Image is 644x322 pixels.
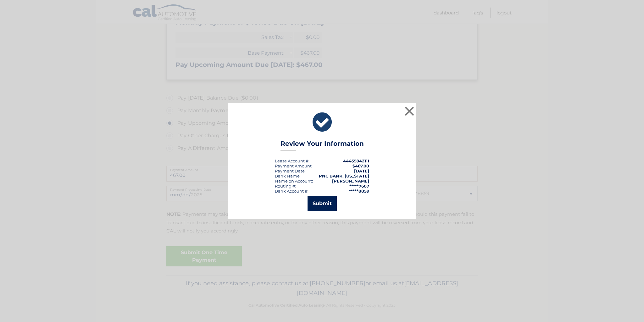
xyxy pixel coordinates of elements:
span: [DATE] [354,168,369,173]
div: Routing #: [275,183,296,188]
span: Payment Date [275,168,305,173]
strong: 44455942111 [343,158,369,163]
h3: Review Your Information [280,140,364,151]
button: × [403,105,416,117]
div: Bank Name: [275,173,301,178]
div: Lease Account #: [275,158,309,163]
button: Submit [308,196,337,211]
div: : [275,168,306,173]
div: Bank Account #: [275,188,308,194]
div: Payment Amount: [275,163,313,168]
div: Name on Account: [275,178,313,183]
span: $467.00 [353,163,369,168]
strong: PNC BANK, [US_STATE] [319,173,369,178]
strong: [PERSON_NAME] [332,178,369,183]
